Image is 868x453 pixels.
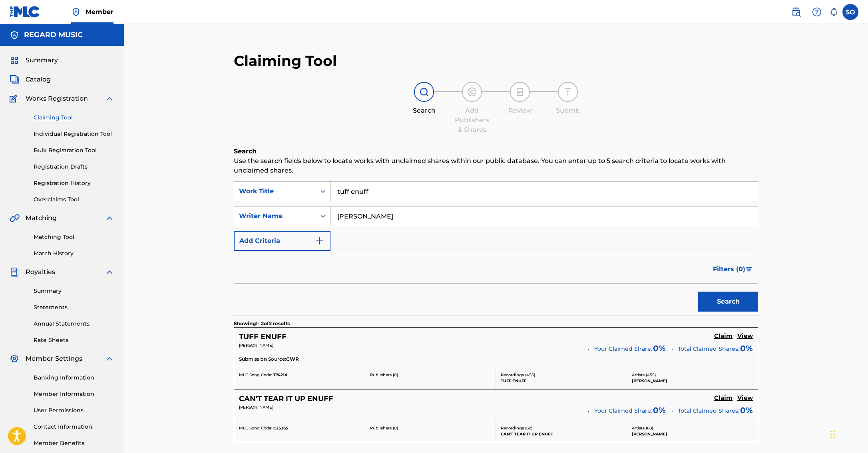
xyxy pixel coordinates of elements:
[71,7,81,17] img: Top Rightsholder
[632,425,753,431] p: Artists ( 68 )
[34,439,114,447] a: Member Benefits
[404,106,444,115] div: Search
[501,425,622,431] p: Recordings ( 68 )
[234,231,330,251] button: Add Criteria
[737,332,753,340] h5: View
[34,320,114,328] a: Annual Statements
[273,372,288,377] span: T7421A
[34,146,114,155] a: Bulk Registration Tool
[34,423,114,431] a: Contact Information
[632,372,753,378] p: Artists ( 455 )
[501,378,622,384] p: TUFF ENUFF
[10,56,19,65] img: Summary
[370,372,491,378] p: Publishers ( 0 )
[239,394,333,403] h5: CAN'T TEAR IT UP ENUFF
[315,236,324,246] img: 9d2ae6d4665cec9f34b9.svg
[105,213,114,223] img: expand
[34,233,114,241] a: Matching Tool
[10,75,51,84] a: CatalogCatalog
[239,356,286,363] span: Submission Source:
[501,372,622,378] p: Recordings ( 455 )
[239,211,311,221] div: Writer Name
[34,249,114,258] a: Match History
[239,425,272,431] span: MLC Song Code:
[10,354,19,364] img: Member Settings
[791,7,801,17] img: search
[105,267,114,277] img: expand
[708,259,758,279] button: Filters (0)
[86,7,113,16] span: Member
[26,75,51,84] span: Catalog
[632,431,753,437] p: [PERSON_NAME]
[419,87,429,97] img: step indicator icon for Search
[34,163,114,171] a: Registration Drafts
[234,52,337,70] h2: Claiming Tool
[740,404,753,416] span: 0%
[515,87,525,97] img: step indicator icon for Review
[830,8,838,16] div: Notifications
[234,156,758,175] p: Use the search fields below to locate works with unclaimed shares within our public database. You...
[740,342,753,354] span: 0%
[746,267,753,272] img: filter
[10,6,40,18] img: MLC Logo
[653,342,666,354] span: 0 %
[788,4,804,20] a: Public Search
[10,30,19,40] img: Accounts
[105,94,114,103] img: expand
[26,213,57,223] span: Matching
[239,405,273,410] span: [PERSON_NAME]
[34,287,114,295] a: Summary
[713,264,745,274] span: Filters ( 0 )
[632,378,753,384] p: [PERSON_NAME]
[501,431,622,437] p: CAN'T TEAR IT UP ENUFF
[34,303,114,312] a: Statements
[234,181,758,316] form: Search Form
[828,415,868,453] iframe: Chat Widget
[34,406,114,415] a: User Permissions
[594,407,652,415] span: Your Claimed Share:
[10,94,20,103] img: Works Registration
[846,311,868,375] iframe: Resource Center
[653,404,666,416] span: 0 %
[714,332,733,340] h5: Claim
[812,7,822,17] img: help
[10,75,19,84] img: Catalog
[698,292,758,312] button: Search
[594,345,652,353] span: Your Claimed Share:
[26,94,88,103] span: Works Registration
[234,147,758,156] h6: Search
[370,425,491,431] p: Publishers ( 0 )
[737,332,753,341] a: View
[500,106,540,115] div: Review
[678,345,739,353] span: Total Claimed Shares:
[10,56,58,65] a: SummarySummary
[26,267,55,277] span: Royalties
[34,179,114,187] a: Registration History
[34,130,114,138] a: Individual Registration Tool
[239,343,273,348] span: [PERSON_NAME]
[286,356,299,363] span: CWR
[273,425,288,431] span: C2536S
[842,4,858,20] div: User Menu
[714,394,733,402] h5: Claim
[809,4,825,20] div: Help
[548,106,588,115] div: Submit
[34,336,114,344] a: Rate Sheets
[10,267,19,277] img: Royalties
[737,394,753,403] a: View
[34,195,114,204] a: Overclaims Tool
[234,320,290,327] p: Showing 1 - 2 of 2 results
[239,372,272,377] span: MLC Song Code:
[830,423,835,447] div: Drag
[239,332,287,342] h5: TUFF ENUFF
[678,407,739,415] span: Total Claimed Shares:
[467,87,477,97] img: step indicator icon for Add Publishers & Shares
[34,390,114,398] a: Member Information
[24,30,83,40] h5: REGARD MUSIC
[563,87,573,97] img: step indicator icon for Submit
[34,374,114,382] a: Banking Information
[105,354,114,364] img: expand
[34,113,114,122] a: Claiming Tool
[26,56,58,65] span: Summary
